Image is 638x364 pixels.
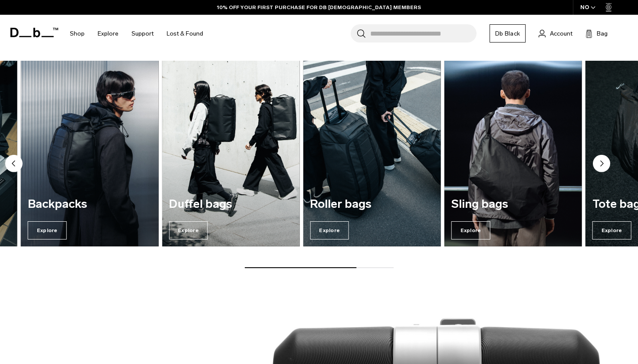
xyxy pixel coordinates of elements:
[451,198,575,211] h3: Sling bags
[597,29,608,38] span: Bag
[162,61,299,246] a: Duffel bags Explore
[5,155,23,174] button: Previous slide
[310,221,349,239] span: Explore
[63,15,210,52] nav: Main Navigation
[70,18,85,49] a: Shop
[28,198,151,211] h3: Backpacks
[444,61,582,246] a: Sling bags Explore
[303,61,441,246] div: 5 / 7
[132,18,154,49] a: Support
[592,221,631,239] span: Explore
[98,18,118,49] a: Explore
[585,28,608,39] button: Bag
[310,198,434,211] h3: Roller bags
[169,198,293,211] h3: Duffel bags
[490,24,526,43] a: Db Black
[28,221,67,239] span: Explore
[167,18,203,49] a: Lost & Found
[21,61,158,246] div: 3 / 7
[162,61,299,246] div: 4 / 7
[21,61,158,246] a: Backpacks Explore
[169,221,208,239] span: Explore
[303,61,441,246] a: Roller bags Explore
[444,61,582,246] div: 6 / 7
[539,28,572,39] a: Account
[217,3,421,11] a: 10% OFF YOUR FIRST PURCHASE FOR DB [DEMOGRAPHIC_DATA] MEMBERS
[451,221,490,239] span: Explore
[593,155,610,174] button: Next slide
[550,29,572,38] span: Account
